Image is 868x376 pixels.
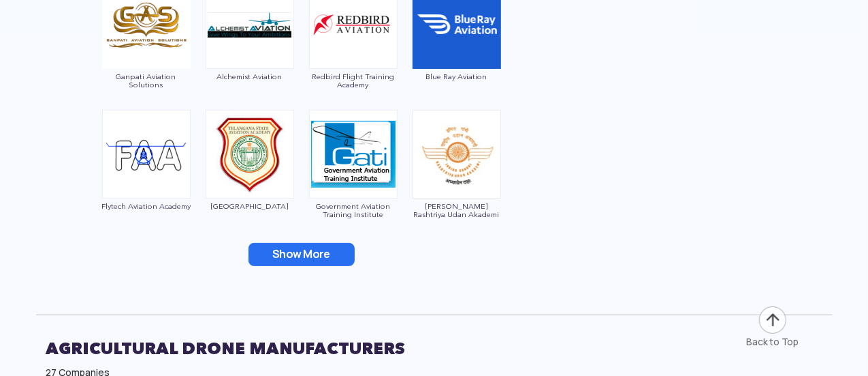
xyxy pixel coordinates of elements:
[101,202,191,210] span: Flytech Aviation Academy
[758,305,788,335] img: ic_arrow-up.png
[46,332,822,366] h2: AGRICULTURAL DRONE MANUFACTURERS
[413,110,501,199] img: ic_indiragandhi.png
[206,110,294,199] img: ic_telanganastateaviation.png
[248,243,355,266] button: Show More
[205,72,295,81] span: Alchemist Aviation
[308,72,398,89] span: Redbird Flight Training Academy
[746,335,799,349] div: Back to Top
[102,110,191,199] img: ic_flytechaviation.png
[412,72,502,81] span: Blue Ray Aviation
[205,202,295,210] span: [GEOGRAPHIC_DATA]
[308,202,398,218] span: Government Aviation Training Institute
[412,202,502,218] span: [PERSON_NAME] Rashtriya Udan Akademi
[101,72,191,89] span: Ganpati Aviation Solutions
[309,110,398,199] img: ic_governmentaviation.png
